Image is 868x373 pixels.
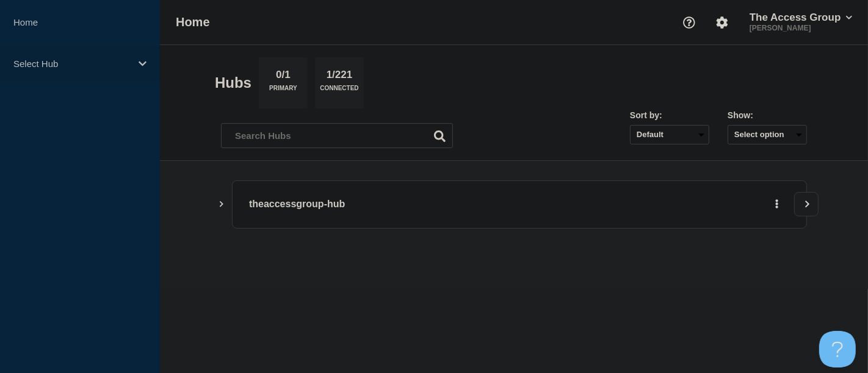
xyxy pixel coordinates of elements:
select: Sort by [630,125,709,144]
button: More actions [769,193,785,216]
button: Select option [728,125,807,144]
p: theaccessgroup-hub [249,193,587,216]
iframe: Help Scout Beacon - Open [819,331,856,368]
p: Primary [269,85,297,98]
div: Sort by: [630,110,709,120]
button: View [794,192,819,216]
p: [PERSON_NAME] [747,24,855,32]
p: Connected [320,85,358,98]
p: 1/221 [322,69,357,85]
button: Account settings [709,10,735,35]
input: Search Hubs [221,123,453,148]
p: 0/1 [272,69,295,85]
button: The Access Group [747,12,855,24]
div: Show: [728,110,807,120]
button: Support [676,10,702,35]
p: Select Hub [13,59,131,69]
button: Show Connected Hubs [219,200,225,209]
h1: Home [176,15,210,29]
h2: Hubs [215,74,251,91]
